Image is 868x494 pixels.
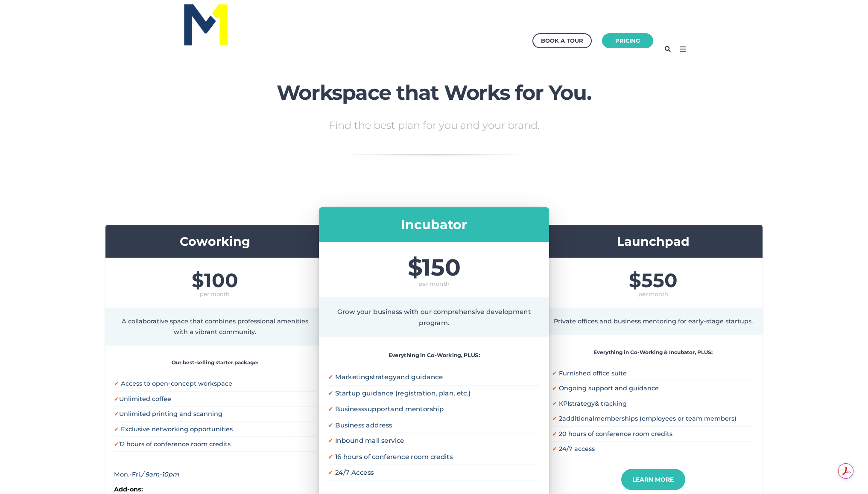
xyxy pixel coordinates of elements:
strong: Add-ons: [114,485,143,493]
span: Exclusive networking opportunities [121,425,233,433]
span: support [364,405,390,413]
span: ✔ [328,373,333,381]
span: Access to open-concept workspace [121,380,232,387]
span: Startup guidance (registration, plan, etc.) [335,389,471,397]
a: Pricing [602,33,653,48]
span: Unlimited printing and scanning [119,410,222,418]
span: ✔ [114,440,119,448]
a: Learn More [621,469,685,490]
span: additional [562,415,594,422]
div: Book a Tour [541,35,583,46]
span: ✔ [328,437,333,445]
span: $100 [114,270,316,290]
span: Business and mentorship [335,405,444,413]
span: Mon.-Fri. [114,471,179,478]
a: Book a Tour [532,33,592,48]
h2: Workspace that Works for You. [276,81,592,104]
span: ✔ [552,384,557,392]
span: strategy [370,373,397,381]
span: ✔ [328,453,333,461]
p: Everything in Co-Working & Incubator, PLUS: [552,348,754,357]
span: ✔ [114,410,119,418]
span: ✔ [114,395,119,403]
span: strategy [569,400,595,407]
span: A collaborative space that combines professional amenities with a vibrant community. [122,317,308,335]
span: Grow your business with our comprehensive development program. [337,308,531,327]
span: ✔ [552,445,557,453]
span: 12 hours of conference room credits [119,440,231,448]
span: ✔ [328,405,333,413]
span: per month [328,279,540,288]
h3: Launchpad [552,233,754,250]
span: ✔ [552,369,557,377]
span: Ongoing support and guidance [559,384,659,392]
span: Inbound mail service [335,437,404,445]
h3: Coworking [114,233,316,250]
strong: Our best-selling starter package: [172,359,258,366]
p: Find the best plan for you and your brand. [276,120,592,131]
span: per month [552,290,754,299]
span: ✔ [552,400,557,407]
img: MileOne Blue_Yellow Logo [182,2,230,47]
span: Unlimited coffee [119,395,171,403]
span: KPI & tracking [559,400,627,407]
p: Everything in Co-Working, PLUS: [328,351,540,360]
h3: Incubator [328,216,540,233]
span: ✔ [328,468,333,477]
span: ✔ [552,415,557,422]
span: 20 hours of conference room credits [559,430,672,438]
span: Business address [335,421,392,429]
span: ✔ [114,425,119,433]
span: ✔ [328,421,333,429]
span: ✔ [114,380,119,387]
span: ✔ [328,389,333,397]
span: Furnished office suite [559,369,627,377]
span: 2 memberships (employees or team members) [559,415,736,422]
span: 16 hours of conference room credits [335,453,453,461]
span: $150 [328,256,540,279]
span: per month [114,290,316,299]
span: Private offices and business mentoring for early-stage startups. [554,317,753,325]
span: 24/7 access [559,445,595,453]
span: 24/7 Access [335,468,374,477]
em: / 9am-10pm [141,471,179,478]
span: Marketing and guidance [335,373,443,381]
span: $550 [552,270,754,290]
span: ✔ [552,430,557,438]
